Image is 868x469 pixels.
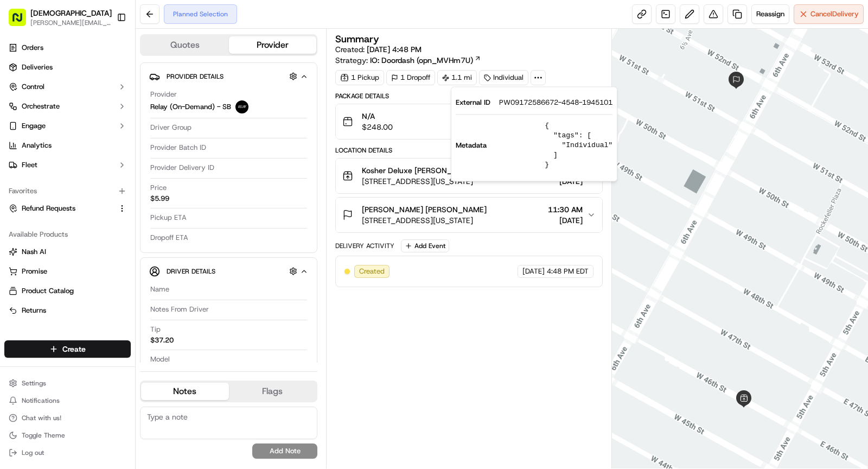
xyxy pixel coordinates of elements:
span: Provider Delivery ID [150,163,214,173]
button: Returns [4,302,131,319]
span: Fleet [22,160,37,170]
div: 1.1 mi [437,70,477,85]
span: Provider Details [167,72,224,81]
span: Kosher Deluxe [PERSON_NAME] [362,165,476,176]
span: Refund Requests [22,204,75,213]
span: [DATE] [522,267,545,276]
button: [DEMOGRAPHIC_DATA][PERSON_NAME][EMAIL_ADDRESS][DOMAIN_NAME] [4,4,112,30]
span: Created [359,267,385,276]
span: Control [22,82,44,92]
span: Orders [22,43,43,53]
button: Engage [4,117,131,135]
button: [PERSON_NAME][EMAIL_ADDRESS][DOMAIN_NAME] [30,18,112,27]
button: Orchestrate [4,98,131,115]
div: 1 Dropoff [386,70,435,85]
button: CancelDelivery [794,4,864,24]
button: Settings [4,376,131,391]
span: Created: [335,44,422,55]
span: Name [150,284,169,294]
span: [PERSON_NAME] [PERSON_NAME] [362,204,487,215]
a: Powered byPylon [76,37,131,46]
span: [STREET_ADDRESS][US_STATE] [362,176,476,187]
span: Metadata [456,141,487,150]
span: Engage [22,121,46,131]
span: Reassign [756,9,784,19]
button: Nash AI [4,243,131,261]
a: IO: Doordash (opn_MVHm7U) [370,55,481,66]
div: Location Details [335,146,603,155]
button: Log out [4,445,131,460]
span: Price [150,183,167,193]
button: Provider [229,36,317,54]
span: Promise [22,267,47,276]
button: Add Event [401,239,449,252]
span: $248.00 [362,122,393,132]
button: Create [4,340,131,358]
span: 11:30 AM [548,204,583,215]
span: Model [150,354,170,364]
div: $37.20 [150,335,174,345]
span: Tip [150,325,161,334]
div: Delivery Activity [335,242,394,250]
span: Deliveries [22,62,53,72]
span: Provider [150,90,177,99]
span: Notes From Driver [150,305,209,314]
a: Analytics [4,137,131,154]
h3: Summary [335,34,379,44]
span: Relay (On-Demand) - SB [150,102,231,112]
a: Deliveries [4,59,131,76]
span: [DEMOGRAPHIC_DATA] [30,8,112,18]
button: Promise [4,263,131,280]
button: Chat with us! [4,410,131,426]
button: Control [4,78,131,96]
span: Pylon [108,38,131,46]
a: Refund Requests [9,204,113,213]
span: Orchestrate [22,102,60,111]
a: Orders [4,39,131,56]
span: Pickup ETA [150,213,187,223]
a: Returns [9,306,126,315]
button: Fleet [4,156,131,174]
pre: { "tags": [ "Individual" ] } [545,121,612,170]
button: Reassign [751,4,789,24]
button: Product Catalog [4,282,131,300]
span: [STREET_ADDRESS][US_STATE] [362,215,487,226]
span: Cancel Delivery [810,9,859,19]
div: Favorites [4,182,131,200]
span: $5.99 [150,194,169,204]
span: [DATE] 4:48 PM [367,45,422,54]
span: [DATE] [548,215,583,226]
button: N/A$248.00 [336,104,602,139]
button: Flags [229,383,317,400]
span: External ID [456,98,490,107]
button: Quotes [141,36,229,54]
div: Available Products [4,226,131,243]
button: Notes [141,383,229,400]
span: 4:48 PM EDT [547,267,589,276]
img: relay_logo_black.png [235,100,248,113]
span: IO: Doordash (opn_MVHm7U) [370,55,473,66]
div: 1 Pickup [335,70,384,85]
a: Promise [9,267,126,276]
span: Toggle Theme [22,431,65,440]
div: Package Details [335,92,603,100]
a: Nash AI [9,247,126,257]
span: N/A [362,111,393,122]
button: Provider Details [149,67,308,85]
button: Driver Details [149,262,308,280]
div: Strategy: [335,55,481,66]
span: Nash AI [22,247,46,257]
span: Chat with us! [22,414,61,422]
button: Toggle Theme [4,428,131,443]
button: Notifications [4,393,131,408]
span: Notifications [22,396,60,405]
span: Dropoff ETA [150,233,188,243]
span: Provider Batch ID [150,143,206,153]
span: PW09172586672-4548-1945101 [499,98,612,107]
span: Analytics [22,141,52,150]
div: Individual [479,70,528,85]
button: [PERSON_NAME] [PERSON_NAME][STREET_ADDRESS][US_STATE]11:30 AM[DATE] [336,198,602,232]
span: Create [62,344,86,354]
span: Returns [22,306,46,315]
